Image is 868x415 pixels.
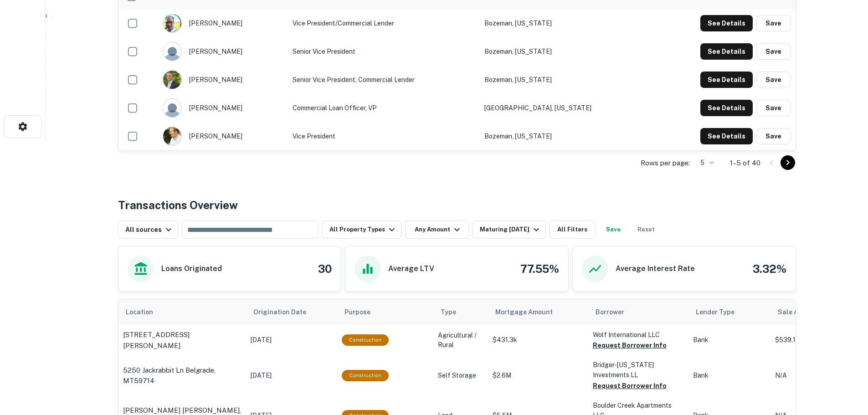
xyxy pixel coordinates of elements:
button: Save [756,43,791,60]
p: $2.6M [493,371,584,380]
img: 1626197863925 [163,71,181,89]
td: Senior Vice President [288,37,480,66]
div: Maturing [DATE] [480,224,542,235]
button: Save [756,72,791,88]
td: [GEOGRAPHIC_DATA], [US_STATE] [480,94,650,122]
img: 1697491325201 [163,14,181,32]
span: Location [126,307,165,318]
td: Bozeman, [US_STATE] [480,66,650,94]
p: Agricultural / Rural [438,331,483,350]
button: Save [756,15,791,31]
button: All sources [118,220,178,239]
button: Request Borrower Info [593,340,667,351]
button: See Details [700,128,753,144]
button: Save [756,100,791,116]
p: Bank [693,335,766,345]
span: Lender Type [696,307,734,318]
span: Origination Date [253,307,318,318]
div: [PERSON_NAME] [163,70,283,89]
div: [PERSON_NAME] [163,98,283,118]
img: 9c8pery4andzj6ohjkjp54ma2 [163,42,181,61]
p: Self Storage [438,371,483,380]
th: Origination Date [246,299,337,325]
th: Type [433,299,488,325]
h4: Transactions Overview [118,197,238,213]
button: All Filters [550,220,595,239]
iframe: Chat Widget [822,342,868,386]
h4: 3.32% [753,261,786,277]
span: Borrower [596,307,624,318]
p: Bank [693,371,766,380]
img: 9c8pery4andzj6ohjkjp54ma2 [163,99,181,117]
td: Bozeman, [US_STATE] [480,37,650,66]
button: Go to next page [781,155,795,170]
div: This loan purpose was for construction [342,370,389,381]
div: 5 [693,156,715,169]
h6: Average Interest Rate [616,263,695,274]
button: All Property Types [322,220,401,239]
th: Mortgage Amount [488,299,588,325]
div: [PERSON_NAME] [163,42,283,61]
a: 5250 Jackrabbit Ln Belgrade, MT59714 [123,365,241,386]
p: N/A [775,371,848,380]
h6: Loans Originated [161,263,222,274]
td: Vice President [288,122,480,150]
td: Senior Vice President, Commercial Lender [288,66,480,94]
span: Purpose [344,307,382,318]
span: Sale Amount [778,307,830,318]
button: See Details [700,72,753,88]
p: $539.1k [775,335,848,345]
h6: Average LTV [388,263,434,274]
p: $431.3k [493,335,584,345]
button: Maturing [DATE] [473,220,546,239]
button: See Details [700,100,753,116]
button: Request Borrower Info [593,380,667,391]
div: [PERSON_NAME] [163,127,283,146]
div: All sources [125,224,174,235]
td: Commercial Loan Officer, VP [288,94,480,122]
th: Sale Amount [770,299,853,325]
p: Rows per page: [641,158,690,169]
th: Purpose [337,299,433,325]
h4: 30 [318,261,332,277]
p: 1–5 of 40 [730,158,760,169]
td: Vice President/Commercial Lender [288,9,480,37]
button: See Details [700,43,753,60]
span: Type [441,307,468,318]
button: Save [756,128,791,144]
th: Lender Type [688,299,770,325]
button: See Details [700,15,753,31]
button: Any Amount [405,220,469,239]
div: [PERSON_NAME] [163,14,283,33]
h4: 77.55% [520,261,559,277]
span: Mortgage Amount [495,307,565,318]
th: Location [118,299,246,325]
button: Save your search to get updates of matches that match your search criteria. [599,220,628,239]
td: Bozeman, [US_STATE] [480,122,650,150]
a: [STREET_ADDRESS][PERSON_NAME] [123,329,241,351]
p: Wolf International LLC [593,330,684,340]
p: [DATE] [251,335,333,345]
p: Bridger-[US_STATE] Investments LL [593,360,684,380]
th: Borrower [588,299,688,325]
p: [DATE] [251,371,333,380]
td: Bozeman, [US_STATE] [480,9,650,37]
div: This loan purpose was for construction [342,334,389,346]
img: 1517243664967 [163,127,181,145]
button: Reset [632,220,661,239]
